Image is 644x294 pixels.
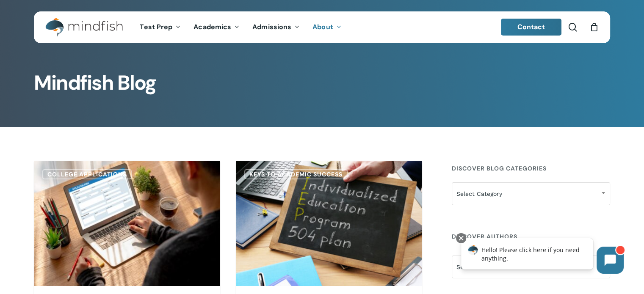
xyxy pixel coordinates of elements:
span: Select an Author [452,256,610,278]
span: Contact [517,22,545,31]
a: Admissions [246,24,306,31]
h4: Discover Authors [452,229,610,244]
span: Test Prep [140,22,172,31]
nav: Main Menu [133,11,348,43]
a: Contact [501,19,562,36]
span: Admissions [252,22,291,31]
span: Select Category [452,185,610,203]
h1: Mindfish Blog [34,73,610,93]
a: College Applications [42,169,132,179]
a: Cart [589,22,599,32]
header: Main Menu [34,11,610,43]
h4: Discover Blog Categories [452,161,610,176]
span: Academics [193,22,231,31]
a: Keys to Academic Success [244,169,348,179]
a: About [306,24,348,31]
a: Academics [187,24,246,31]
a: Test Prep [133,24,187,31]
iframe: Chatbot [452,231,632,282]
span: Select Category [452,182,610,205]
span: About [312,22,333,31]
